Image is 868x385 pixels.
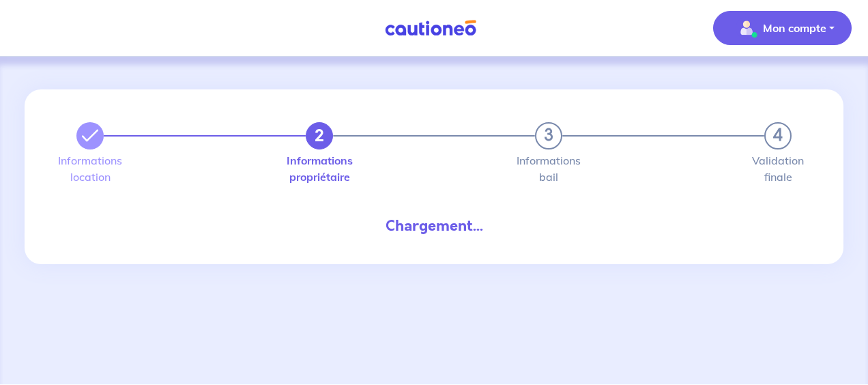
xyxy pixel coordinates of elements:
[764,155,792,182] label: Validation finale
[306,155,333,182] label: Informations propriétaire
[713,11,852,45] button: illu_account_valid_menu.svgMon compte
[66,215,802,237] div: Chargement...
[306,122,333,149] button: 2
[736,17,757,39] img: illu_account_valid_menu.svg
[535,155,562,182] label: Informations bail
[76,155,104,182] label: Informations location
[379,20,482,37] img: Cautioneo
[763,20,826,36] p: Mon compte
